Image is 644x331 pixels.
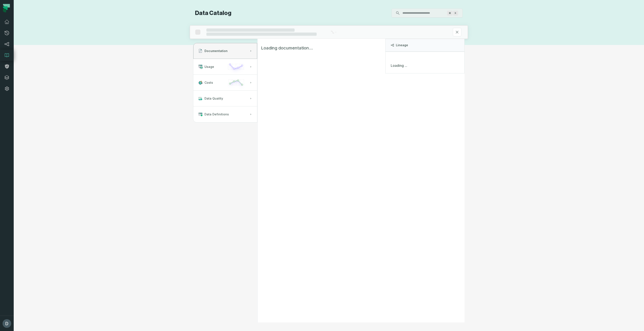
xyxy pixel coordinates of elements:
[204,96,223,101] span: Data Quality
[3,319,11,328] img: avatar of Daniel Lahyani
[204,49,228,53] span: Documentation
[204,112,229,116] span: Data Definitions
[386,58,464,73] div: Loading ...
[453,11,458,16] span: Press ⌘ + K to focus the search bar
[261,45,382,51] div: Loading documentation...
[204,65,214,69] span: Usage
[396,43,408,47] span: Lineage
[330,30,337,35] div: -
[204,81,213,85] span: Costs
[195,9,231,17] h1: Data Catalog
[447,11,453,16] span: Press ⌘ + K to focus the search bar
